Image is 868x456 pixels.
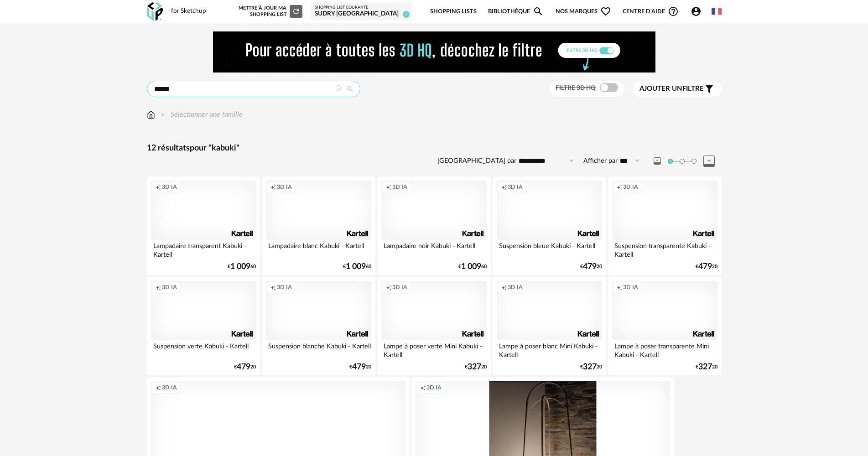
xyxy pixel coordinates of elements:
button: Ajouter unfiltre Filter icon [633,81,722,97]
span: Magnify icon [533,6,544,17]
a: Creation icon 3D IA Lampadaire transparent Kabuki - Kartell €1 00960 [147,176,260,275]
span: 327 [583,364,597,370]
div: 12 résultats [147,143,722,154]
div: € 60 [228,264,256,270]
span: Creation icon [156,284,161,291]
a: Creation icon 3D IA Lampe à poser verte Mini Kabuki - Kartell €32720 [377,277,490,375]
span: 3D IA [392,183,407,191]
span: 7 [403,11,410,18]
a: Creation icon 3D IA Lampadaire blanc Kabuki - Kartell €1 00960 [262,176,375,275]
label: [GEOGRAPHIC_DATA] par [437,157,516,166]
span: 3D IA [162,183,177,191]
span: pour "kabuki" [190,144,239,152]
div: € 60 [343,264,371,270]
span: Creation icon [617,284,622,291]
span: 1 009 [230,264,250,270]
span: filtre [639,84,704,93]
a: Creation icon 3D IA Lampe à poser transparente Mini Kabuki - Kartell €32720 [608,277,721,375]
img: svg+xml;base64,PHN2ZyB3aWR0aD0iMTYiIGhlaWdodD0iMTciIHZpZXdCb3g9IjAgMCAxNiAxNyIgZmlsbD0ibm9uZSIgeG... [147,109,155,120]
span: Creation icon [386,183,391,191]
span: Creation icon [156,384,161,391]
img: FILTRE%20HQ%20NEW_V1%20(4).gif [213,31,655,73]
span: Refresh icon [292,9,300,14]
img: OXP [147,2,163,21]
div: € 20 [465,364,487,370]
span: 3D IA [623,284,638,291]
div: € 20 [696,364,717,370]
span: 3D IA [162,384,177,391]
div: SUDRY [GEOGRAPHIC_DATA] [315,10,408,18]
span: Creation icon [501,183,507,191]
span: Creation icon [386,284,391,291]
span: 3D IA [162,284,177,291]
div: Lampadaire blanc Kabuki - Kartell [266,240,371,258]
span: Creation icon [270,284,276,291]
div: € 20 [696,264,717,270]
div: Lampadaire transparent Kabuki - Kartell [151,240,256,258]
div: Sélectionner une famille [159,109,243,120]
div: € 20 [580,364,602,370]
div: for Sketchup [171,7,206,16]
a: Shopping List courante SUDRY [GEOGRAPHIC_DATA] 7 [315,5,408,18]
div: € 20 [580,264,602,270]
span: 327 [468,364,481,370]
a: Shopping Lists [430,1,477,22]
span: Creation icon [156,183,161,191]
span: 479 [237,364,250,370]
span: 479 [698,264,712,270]
label: Afficher par [583,157,618,166]
span: 479 [583,264,597,270]
span: 3D IA [508,183,523,191]
span: 3D IA [426,384,442,391]
a: BibliothèqueMagnify icon [488,1,544,22]
span: Filter icon [704,83,715,94]
img: svg+xml;base64,PHN2ZyB3aWR0aD0iMTYiIGhlaWdodD0iMTYiIHZpZXdCb3g9IjAgMCAxNiAxNiIgZmlsbD0ibm9uZSIgeG... [159,109,166,120]
span: Heart Outline icon [600,6,611,17]
a: Creation icon 3D IA Lampe à poser blanc Mini Kabuki - Kartell €32720 [493,277,606,375]
span: Filtre 3D HQ [556,85,596,91]
a: Creation icon 3D IA Suspension verte Kabuki - Kartell €47920 [147,277,260,375]
span: Ajouter un [639,85,682,92]
div: Suspension transparente Kabuki - Kartell [612,240,717,258]
span: Creation icon [420,384,426,391]
span: 3D IA [277,284,292,291]
span: 1 009 [346,264,366,270]
a: Creation icon 3D IA Suspension bleue Kabuki - Kartell €47920 [493,176,606,275]
span: Creation icon [617,183,622,191]
span: 3D IA [623,183,638,191]
div: Lampe à poser verte Mini Kabuki - Kartell [381,340,486,358]
span: 327 [698,364,712,370]
span: 3D IA [508,284,523,291]
span: Help Circle Outline icon [668,6,679,17]
span: 479 [352,364,366,370]
img: fr [712,6,722,16]
a: Creation icon 3D IA Suspension transparente Kabuki - Kartell €47920 [608,176,721,275]
div: Mettre à jour ma Shopping List [237,5,302,18]
span: Account Circle icon [691,6,702,17]
span: Account Circle icon [691,6,706,17]
a: Creation icon 3D IA Suspension blanche Kabuki - Kartell €47920 [262,277,375,375]
div: Lampadaire noir Kabuki - Kartell [381,240,486,258]
div: € 20 [234,364,256,370]
span: 1 009 [461,264,481,270]
span: 3D IA [277,183,292,191]
div: € 60 [458,264,487,270]
div: Lampe à poser blanc Mini Kabuki - Kartell [497,340,602,358]
div: Lampe à poser transparente Mini Kabuki - Kartell [612,340,717,358]
span: 3D IA [392,284,407,291]
span: Nos marques [556,1,611,22]
div: Suspension blanche Kabuki - Kartell [266,340,371,358]
span: Creation icon [501,284,507,291]
div: Suspension bleue Kabuki - Kartell [497,240,602,258]
div: Suspension verte Kabuki - Kartell [151,340,256,358]
a: Creation icon 3D IA Lampadaire noir Kabuki - Kartell €1 00960 [377,176,490,275]
span: Centre d'aideHelp Circle Outline icon [623,6,679,17]
div: Shopping List courante [315,5,408,10]
span: Creation icon [270,183,276,191]
div: € 20 [349,364,371,370]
